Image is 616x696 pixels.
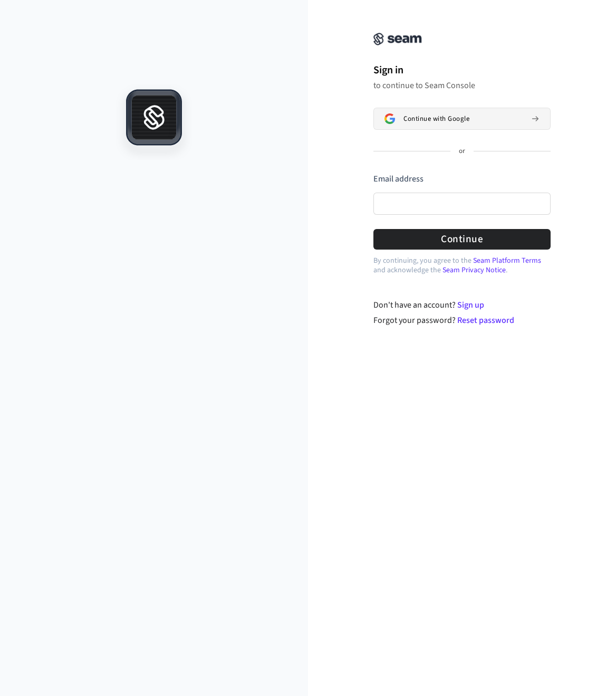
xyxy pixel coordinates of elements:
a: Sign up [457,299,484,311]
h1: Sign in [373,62,551,78]
a: Seam Privacy Notice [442,265,506,275]
p: to continue to Seam Console [373,80,551,91]
span: Continue with Google [403,115,469,123]
label: Email address [373,173,423,185]
img: Sign in with Google [384,113,395,124]
img: Seam Console [373,33,422,45]
p: or [459,147,465,156]
div: Forgot your password? [373,314,551,327]
button: Continue [373,229,551,250]
div: Don't have an account? [373,299,551,311]
a: Seam Platform Terms [473,255,541,266]
a: Reset password [457,314,514,326]
button: Sign in with GoogleContinue with Google [373,108,551,130]
p: By continuing, you agree to the and acknowledge the . [373,256,551,275]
